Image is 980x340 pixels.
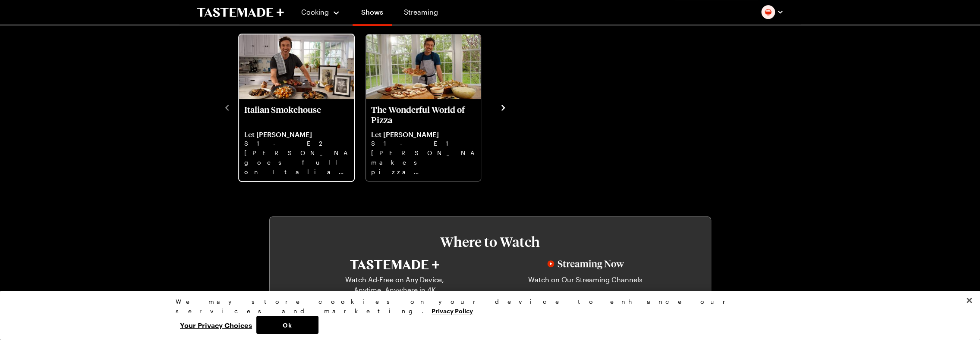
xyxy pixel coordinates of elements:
[366,34,481,181] div: The Wonderful World of Pizza
[499,102,507,112] button: navigate to next item
[244,148,349,176] p: [PERSON_NAME] goes full on Italian steakhouse with Treviso salad, ice cold martinis, and Bistecca...
[365,32,492,182] div: 2 / 2
[244,139,349,148] p: S1 - E2
[239,34,354,99] img: Italian Smokehouse
[239,34,354,181] div: Italian Smokehouse
[761,5,784,19] button: Profile picture
[244,104,349,125] p: Italian Smokehouse
[244,130,349,139] p: Let [PERSON_NAME]
[296,234,685,250] h3: Where to Watch
[244,104,349,176] a: Italian Smokehouse
[353,2,392,26] a: Shows
[761,5,775,19] img: Profile picture
[547,260,624,269] img: Streaming
[176,297,797,316] div: We may store cookies on your device to enhance our services and marketing.
[432,306,473,315] a: More information about your privacy, opens in a new tab
[223,102,231,112] button: navigate to previous item
[371,148,476,176] p: [PERSON_NAME] makes pizza magic with two doughs, from Grilled Pizza to Grandma slices to honey-dr...
[256,316,318,334] button: Ok
[371,130,476,139] p: Let [PERSON_NAME]
[371,104,476,176] a: The Wonderful World of Pizza
[301,2,340,22] button: Cooking
[371,139,476,148] p: S1 - E1
[333,274,457,295] p: Watch Ad-Free on Any Device, Anytime, Anywhere in 4K
[366,34,481,99] img: The Wonderful World of Pizza
[371,104,476,125] p: The Wonderful World of Pizza
[197,7,284,17] a: To Tastemade Home Page
[238,32,365,182] div: 1 / 2
[523,274,648,295] p: Watch on Our Streaming Channels
[301,8,329,16] span: Cooking
[960,291,979,310] button: Close
[176,297,797,334] div: Privacy
[176,316,256,334] button: Your Privacy Choices
[350,260,439,269] img: Tastemade+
